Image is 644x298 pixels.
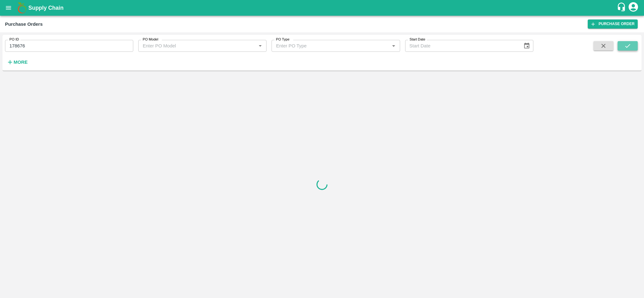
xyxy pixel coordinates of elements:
button: More [5,57,29,68]
img: logo [16,2,28,14]
button: Open [256,42,264,50]
strong: More [14,60,28,65]
input: Enter PO Model [140,42,246,50]
button: Choose date [521,40,533,52]
div: Purchase Orders [5,20,43,28]
input: Start Date [405,40,518,52]
input: Enter PO Type [273,42,379,50]
button: Open [389,42,398,50]
div: account of current user [628,1,639,14]
label: PO Model [143,37,158,42]
b: Supply Chain [28,5,63,11]
label: PO ID [9,37,19,42]
div: customer-support [617,2,628,14]
button: open drawer [1,1,16,15]
a: Supply Chain [28,3,617,12]
label: Start Date [410,37,425,42]
a: Purchase Order [588,19,638,29]
input: Enter PO ID [5,40,133,52]
label: PO Type [276,37,289,42]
